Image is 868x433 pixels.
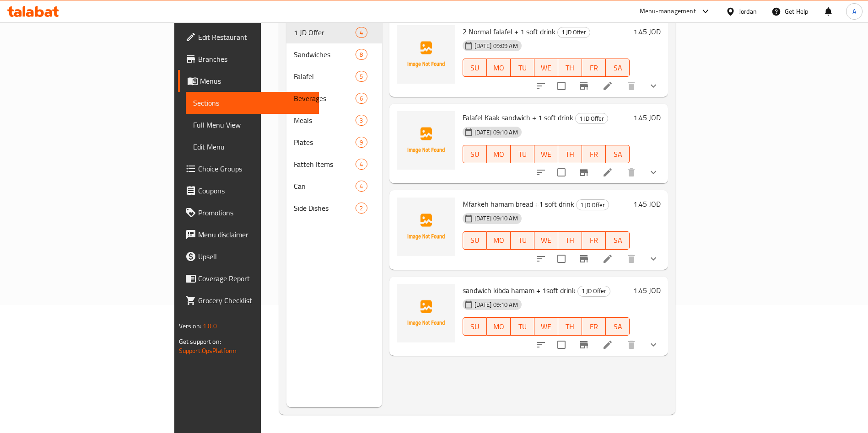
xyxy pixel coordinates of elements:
button: show more [642,334,664,356]
div: items [356,203,367,214]
h6: 1.45 JOD [633,111,661,124]
span: WE [538,61,555,75]
div: items [356,93,367,104]
a: Coverage Report [178,267,319,289]
span: 6 [356,94,367,103]
span: Sandwiches [294,49,356,60]
span: Plates [294,137,356,148]
span: SU [467,148,483,161]
span: WE [538,320,555,333]
button: SU [463,231,487,250]
span: 3 [356,116,367,125]
div: items [356,181,367,192]
img: Falafel Kaak sandwich + 1 soft drink [397,111,455,170]
span: 2 [356,204,367,213]
span: 4 [356,182,367,191]
button: delete [620,334,642,356]
button: WE [534,231,558,250]
div: items [356,71,367,82]
span: Grocery Checklist [198,295,312,306]
button: SA [606,317,630,336]
a: Edit menu item [602,339,613,350]
button: WE [534,59,558,77]
a: Menus [178,70,319,92]
a: Choice Groups [178,158,319,180]
div: 1 JD Offer [294,27,356,38]
span: Falafel Kaak sandwich + 1 soft drink [463,111,573,124]
span: TH [562,61,578,75]
button: show more [642,75,664,97]
span: 2 Normal falafel + 1 soft drink [463,25,555,38]
a: Full Menu View [186,114,319,136]
span: WE [538,148,555,161]
span: 1 JD Offer [578,286,610,296]
a: Support.OpsPlatform [179,345,237,357]
span: FR [586,320,602,333]
span: Coupons [198,185,312,196]
button: SA [606,145,630,163]
span: TU [514,320,531,333]
button: SU [463,59,487,77]
button: sort-choices [530,161,552,183]
span: FR [586,234,602,247]
span: Fatteh Items [294,159,356,170]
a: Promotions [178,202,319,224]
span: Falafel [294,71,356,82]
h6: 1.45 JOD [633,198,661,210]
span: Upsell [198,251,312,262]
span: 1 JD Offer [577,200,609,210]
button: FR [582,59,606,77]
button: TH [558,231,582,250]
img: sandwich kibda hamam + 1soft drink [397,284,455,342]
span: FR [586,148,602,161]
div: items [356,115,367,126]
button: SU [463,317,487,336]
svg: Show Choices [648,339,659,350]
span: SA [609,234,626,247]
span: [DATE] 09:09 AM [471,42,522,50]
img: 2 Normal falafel + 1 soft drink [397,25,455,84]
button: TU [511,145,534,163]
button: MO [487,59,511,77]
button: sort-choices [530,75,552,97]
button: MO [487,317,511,336]
div: Beverages6 [286,87,382,109]
button: show more [642,161,664,183]
img: Mfarkeh hamam bread +1 soft drink [397,198,455,256]
button: sort-choices [530,248,552,270]
span: Select to update [552,249,571,268]
button: FR [582,317,606,336]
span: Beverages [294,93,356,104]
span: Edit Menu [193,141,312,152]
div: Jordan [739,6,757,16]
span: 1.0.0 [203,320,217,332]
span: Meals [294,115,356,126]
button: TU [511,231,534,250]
span: 4 [356,28,367,37]
span: Menu disclaimer [198,229,312,240]
span: WE [538,234,555,247]
span: 9 [356,138,367,147]
button: TH [558,317,582,336]
button: SA [606,59,630,77]
span: Promotions [198,207,312,218]
button: TH [558,59,582,77]
span: Side Dishes [294,203,356,214]
div: Plates9 [286,131,382,153]
button: Branch-specific-item [573,161,595,183]
div: 1 JD Offer [576,199,609,210]
span: MO [491,320,507,333]
div: Can4 [286,175,382,197]
a: Branches [178,48,319,70]
div: Can [294,181,356,192]
nav: Menu sections [286,18,382,223]
span: Edit Restaurant [198,32,312,43]
button: TH [558,145,582,163]
button: MO [487,231,511,250]
span: SA [609,320,626,333]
